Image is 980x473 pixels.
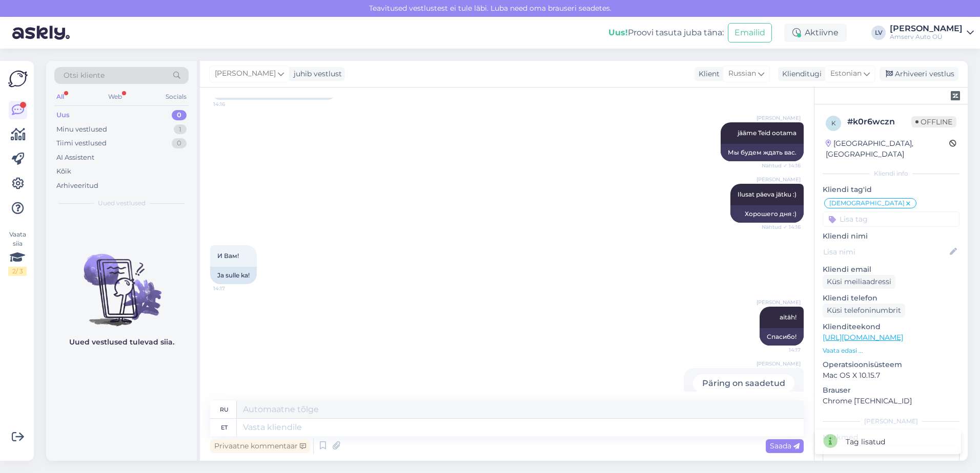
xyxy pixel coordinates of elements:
span: 14:17 [762,346,801,354]
div: Kõik [56,166,71,177]
span: И Вам! [217,252,239,260]
span: Saada [770,441,800,450]
b: Uus! [608,28,628,37]
span: Uued vestlused [98,199,146,208]
img: No chats [46,235,197,328]
span: Estonian [830,68,862,79]
div: Arhiveeritud [56,181,98,191]
div: Minu vestlused [56,124,107,135]
p: Kliendi telefon [823,293,959,304]
div: Arhiveeri vestlus [880,67,958,81]
div: All [54,90,66,103]
div: Päring on saadetud [693,374,794,393]
p: Uued vestlused tulevad siia. [69,337,174,348]
p: Kliendi tag'id [823,184,959,195]
div: Хорошего дня :) [730,205,804,223]
div: Küsi meiliaadressi [823,275,895,289]
div: Спасибо! [760,328,804,346]
div: LV [871,26,886,40]
button: Emailid [728,23,772,42]
p: Mac OS X 10.15.7 [823,370,959,381]
span: 14:16 [213,100,252,108]
div: [GEOGRAPHIC_DATA], [GEOGRAPHIC_DATA] [826,138,949,160]
div: 2 / 3 [8,267,27,276]
div: Tiimi vestlused [56,138,107,148]
p: Kliendi email [823,264,959,275]
span: Ilusat päeva jätku :) [738,190,797,198]
p: Operatsioonisüsteem [823,359,959,370]
div: Tag lisatud [846,437,885,447]
div: Privaatne kommentaar [210,439,310,453]
input: Lisa tag [823,211,959,227]
img: zendesk [951,91,960,100]
div: AI Assistent [56,153,94,163]
span: Russian [728,68,756,79]
div: et [221,419,228,436]
div: 1 [174,124,187,135]
span: [PERSON_NAME] [215,68,276,79]
div: Amserv Auto OÜ [890,33,963,41]
div: Küsi telefoninumbrit [823,304,905,317]
a: [PERSON_NAME]Amserv Auto OÜ [890,25,974,41]
span: [PERSON_NAME] [757,360,801,368]
div: 0 [172,110,187,120]
span: [DEMOGRAPHIC_DATA] [829,200,905,206]
span: 14:17 [213,285,252,292]
span: Otsi kliente [64,70,105,81]
div: ru [220,401,229,418]
div: Aktiivne [784,24,847,42]
div: Uus [56,110,70,120]
span: jääme Teid ootama [738,129,797,137]
span: k [831,119,836,127]
span: Nähtud ✓ 14:16 [762,223,801,231]
p: Klienditeekond [823,321,959,332]
div: Proovi tasuta juba täna: [608,27,724,39]
p: Brauser [823,385,959,396]
span: Offline [911,116,956,127]
div: Мы будем ждать вас. [721,144,804,161]
div: [PERSON_NAME] [823,417,959,426]
span: [PERSON_NAME] [757,176,801,183]
div: Kliendi info [823,169,959,178]
span: [PERSON_NAME] [757,298,801,306]
p: Chrome [TECHNICAL_ID] [823,396,959,406]
div: Web [106,90,124,103]
div: Klienditugi [778,69,822,79]
div: juhib vestlust [290,69,342,79]
input: Lisa nimi [823,246,948,257]
div: Socials [164,90,189,103]
div: 0 [172,138,187,148]
div: Ja sulle ka! [210,267,257,284]
span: Nähtud ✓ 14:16 [762,162,801,169]
p: Kliendi nimi [823,231,959,242]
p: Vaata edasi ... [823,346,959,355]
span: [PERSON_NAME] [757,114,801,122]
span: aitäh! [780,313,797,321]
div: Vaata siia [8,230,27,276]
a: [URL][DOMAIN_NAME] [823,333,903,342]
div: Klient [695,69,720,79]
div: # k0r6wczn [847,116,911,128]
img: Askly Logo [8,69,28,89]
div: [PERSON_NAME] [890,25,963,33]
